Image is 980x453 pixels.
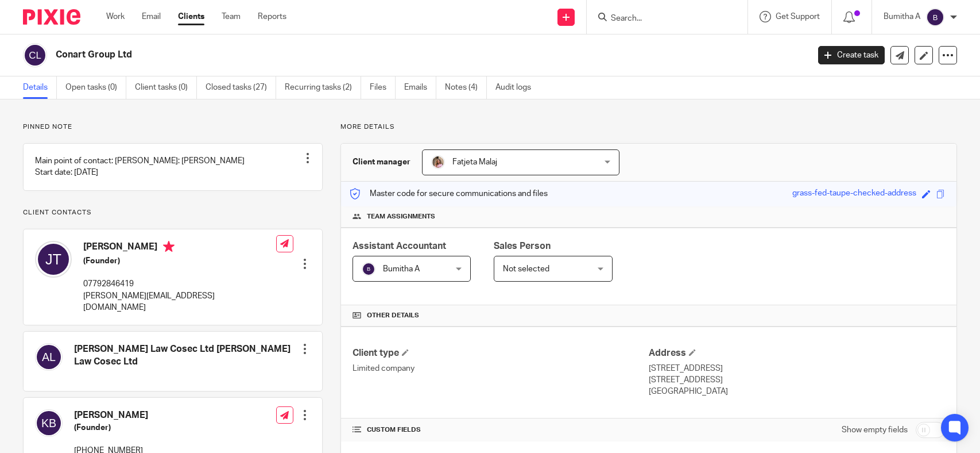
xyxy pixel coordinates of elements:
h2: Conart Group Ltd [56,49,652,61]
span: Not selected [503,265,549,273]
p: Master code for secure communications and files [350,188,548,199]
img: svg%3E [926,8,944,26]
span: Bumitha A [383,265,420,273]
img: svg%3E [362,262,375,276]
a: Audit logs [495,76,540,99]
p: [STREET_ADDRESS] [649,363,945,374]
h4: Address [649,347,945,359]
input: Search [610,14,713,24]
a: Open tasks (0) [65,76,126,99]
h4: [PERSON_NAME] [83,241,276,255]
a: Create task [818,46,885,64]
img: MicrosoftTeams-image%20(5).png [431,155,445,169]
a: Recurring tasks (2) [285,76,361,99]
p: Limited company [353,363,649,374]
img: svg%3E [23,43,47,67]
div: grass-fed-taupe-checked-address [792,187,916,201]
p: Pinned note [23,122,323,132]
label: Show empty fields [842,424,908,436]
h4: Client type [353,347,649,359]
a: Files [370,76,396,99]
p: [GEOGRAPHIC_DATA] [649,386,945,397]
p: [PERSON_NAME][EMAIL_ADDRESS][DOMAIN_NAME] [83,290,276,314]
i: Primary [163,241,175,252]
h5: (Founder) [74,422,268,433]
span: Get Support [776,13,820,21]
h4: [PERSON_NAME] Law Cosec Ltd [PERSON_NAME] Law Cosec Ltd [74,343,299,368]
a: Clients [178,11,204,22]
span: Fatjeta Malaj [452,158,497,166]
h4: [PERSON_NAME] [74,409,268,421]
p: Client contacts [23,208,323,217]
a: Emails [404,76,436,99]
p: More details [340,122,957,132]
span: Other details [367,311,419,320]
p: Bumitha A [884,11,920,22]
p: 07792846419 [83,278,276,290]
a: Email [142,11,161,22]
img: svg%3E [35,343,63,371]
img: svg%3E [35,241,72,278]
a: Notes (4) [445,76,487,99]
img: Pixie [23,9,80,25]
a: Closed tasks (27) [206,76,276,99]
h3: Client manager [353,156,410,168]
p: [STREET_ADDRESS] [649,374,945,386]
a: Work [106,11,125,22]
span: Team assignments [367,212,435,221]
span: Assistant Accountant [353,241,446,251]
a: Client tasks (0) [135,76,197,99]
a: Team [222,11,241,22]
a: Reports [258,11,286,22]
img: svg%3E [35,409,63,437]
a: Details [23,76,57,99]
h4: CUSTOM FIELDS [353,425,649,435]
h5: (Founder) [83,255,276,267]
span: Sales Person [494,241,551,251]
